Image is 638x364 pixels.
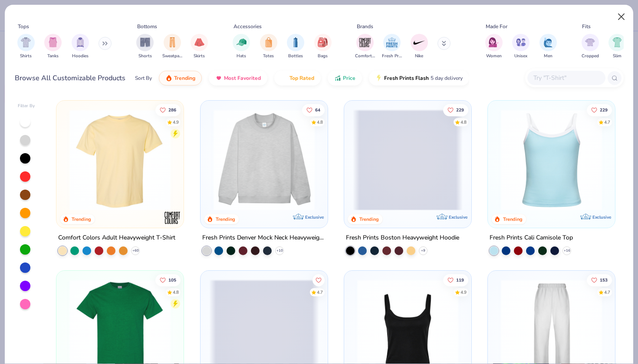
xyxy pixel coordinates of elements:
span: Fresh Prints Flash [384,75,429,82]
div: filter for Tanks [44,34,62,59]
div: Fits [582,23,591,30]
span: Cropped [582,53,599,59]
button: Like [587,104,612,116]
button: filter button [72,34,89,59]
span: Sweatpants [162,53,182,59]
div: Brands [357,23,373,30]
div: Tops [18,23,29,30]
div: Fresh Prints Cali Camisole Top [490,233,573,243]
div: Fresh Prints Boston Heavyweight Hoodie [346,233,459,243]
span: Totes [263,53,274,59]
span: 229 [600,108,608,112]
div: Filter By [18,103,35,109]
span: Comfort Colors [355,53,375,59]
span: Unisex [514,53,527,59]
span: Hoodies [72,53,89,59]
div: filter for Slim [608,34,626,59]
span: Slim [613,53,622,59]
span: + 10 [276,248,283,253]
span: 153 [600,278,608,282]
img: Shorts Image [140,37,150,47]
button: filter button [136,34,154,59]
span: 64 [315,108,320,112]
span: Tanks [47,53,59,59]
span: 5 day delivery [431,73,463,83]
button: Trending [159,71,202,85]
span: Bottles [288,53,303,59]
div: Browse All Customizable Products [15,73,125,83]
button: Like [443,274,468,286]
span: Exclusive [305,214,324,220]
div: filter for Shirts [17,34,35,59]
img: Sweatpants Image [168,37,177,47]
div: Comfort Colors Adult Heavyweight T-Shirt [58,233,175,243]
div: 4.9 [173,119,179,125]
div: filter for Men [539,34,557,59]
span: 229 [456,108,464,112]
button: filter button [411,34,428,59]
span: 105 [168,278,176,282]
img: Skirts Image [194,37,204,47]
img: TopRated.gif [281,75,288,82]
img: trending.gif [165,75,172,82]
div: Fresh Prints Denver Mock Neck Heavyweight Sweatshirt [202,233,326,243]
button: Like [155,104,181,116]
img: Slim Image [612,37,622,47]
span: Nike [415,53,423,59]
span: Skirts [194,53,205,59]
div: filter for Skirts [191,34,208,59]
img: Unisex Image [516,37,526,47]
span: Women [486,53,502,59]
div: 4.8 [460,119,467,125]
img: Bottles Image [291,37,300,47]
div: Sort By [135,74,152,82]
div: filter for Women [485,34,503,59]
span: Fresh Prints [382,53,402,59]
img: Comfort Colors logo [164,209,181,226]
span: Trending [174,75,195,82]
img: Shirts Image [21,37,31,47]
img: Fresh Prints Image [385,36,398,49]
img: a25d9891-da96-49f3-a35e-76288174bf3a [497,109,606,210]
span: Exclusive [449,214,467,220]
div: Made For [486,23,507,30]
button: Price [328,71,362,85]
img: Comfort Colors Image [358,36,372,49]
div: filter for Hats [233,34,250,59]
button: Top Rated [274,71,321,85]
div: filter for Shorts [136,34,154,59]
span: Price [343,75,355,82]
img: Bags Image [318,37,327,47]
div: 4.7 [604,289,610,296]
button: filter button [44,34,62,59]
button: Like [302,104,324,116]
button: filter button [162,34,182,59]
input: Try "T-Shirt" [533,73,599,83]
button: filter button [233,34,250,59]
button: filter button [512,34,529,59]
div: filter for Cropped [582,34,599,59]
span: Top Rated [289,75,314,82]
div: filter for Fresh Prints [382,34,402,59]
div: filter for Bags [314,34,332,59]
div: 4.9 [460,289,467,296]
span: Hats [237,53,246,59]
span: + 9 [421,248,425,253]
img: Women Image [489,37,499,47]
button: Like [312,274,324,286]
button: filter button [191,34,208,59]
span: + 60 [132,248,139,253]
img: Hoodies Image [76,37,85,47]
div: 4.8 [316,119,322,125]
button: filter button [582,34,599,59]
div: filter for Totes [260,34,277,59]
div: Accessories [233,23,262,30]
div: filter for Sweatpants [162,34,182,59]
button: filter button [382,34,402,59]
div: filter for Nike [411,34,428,59]
button: filter button [17,34,35,59]
img: Cropped Image [585,37,595,47]
button: filter button [608,34,626,59]
button: Like [443,104,468,116]
img: 029b8af0-80e6-406f-9fdc-fdf898547912 [65,109,175,210]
